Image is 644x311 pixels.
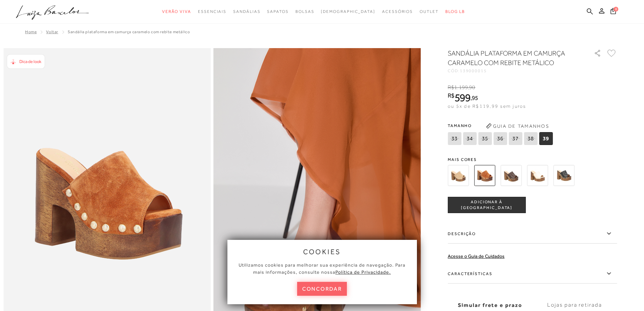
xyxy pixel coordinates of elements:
span: Tamanho [448,121,554,131]
span: Essenciais [198,9,226,14]
a: noSubCategoriesText [420,5,439,18]
label: Descrição [448,224,617,244]
span: cookies [303,248,341,255]
span: ADICIONAR À [GEOGRAPHIC_DATA] [448,199,525,211]
a: Home [25,29,37,34]
img: SANDÁLIA PLATAFORMA EM CAMURÇA BEGE TITÂNIO COM REBITE METÁLICO [448,165,469,186]
span: 37 [509,132,522,145]
a: noSubCategoriesText [162,5,191,18]
button: concordar [297,282,347,296]
button: ADICIONAR À [GEOGRAPHIC_DATA] [448,197,526,213]
span: 38 [524,132,537,145]
span: Dica de look [19,59,41,64]
img: SANDÁLIA PLATAFORMA EM COURO CAFÉ COM REBITE METÁLICO [501,165,521,186]
span: Utilizamos cookies para melhorar sua experiência de navegação. Para mais informações, consulte nossa [239,262,405,275]
span: Sapatos [267,9,288,14]
span: 35 [478,132,492,145]
span: Acessórios [382,9,413,14]
span: 599 [454,91,470,104]
span: 0 [614,7,618,12]
a: noSubCategoriesText [267,5,288,18]
span: 34 [463,132,476,145]
a: noSubCategoriesText [233,5,260,18]
img: SANDÁLIA PLATAFORMA EM COURO OFF WHITE COM REBITE METÁLICO [527,165,548,186]
span: 39 [539,132,553,145]
label: Características [448,264,617,284]
a: noSubCategoriesText [321,5,375,18]
button: 0 [608,7,618,17]
a: Acesse o Guia de Cuidados [448,253,505,259]
div: CÓD: [448,69,583,73]
h1: SANDÁLIA PLATAFORMA EM CAMURÇA CARAMELO COM REBITE METÁLICO [448,48,575,67]
img: SANDÁLIA PLATAFORMA EM CAMURÇA CARAMELO COM REBITE METÁLICO [474,165,495,186]
span: Mais cores [448,158,617,162]
span: 90 [469,84,475,90]
i: R$ [448,92,454,99]
span: Sandálias [233,9,260,14]
a: noSubCategoriesText [295,5,314,18]
span: [DEMOGRAPHIC_DATA] [321,9,375,14]
img: SANDÁLIA PLATAFORMA EM COURO PRETO COM REBITE METÁLICO [553,165,574,186]
i: , [468,84,475,90]
i: R$ [448,84,454,90]
a: Voltar [46,29,58,34]
a: Política de Privacidade. [335,269,391,275]
span: Verão Viva [162,9,191,14]
span: 1.199 [454,84,468,90]
a: BLOG LB [445,5,465,18]
span: 95 [472,94,478,101]
span: BLOG LB [445,9,465,14]
a: noSubCategoriesText [198,5,226,18]
span: 33 [448,132,461,145]
span: 139000015 [460,68,487,73]
button: Guia de Tamanhos [484,121,551,131]
span: Outlet [420,9,439,14]
span: Bolsas [295,9,314,14]
span: 36 [493,132,507,145]
span: SANDÁLIA PLATAFORMA EM CAMURÇA CARAMELO COM REBITE METÁLICO [68,29,190,34]
span: ou 5x de R$119,99 sem juros [448,103,526,109]
i: , [470,95,478,101]
a: noSubCategoriesText [382,5,413,18]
